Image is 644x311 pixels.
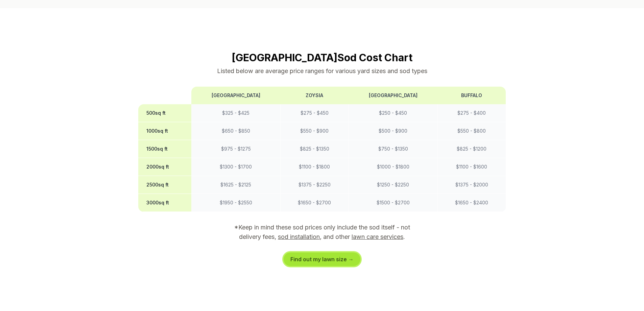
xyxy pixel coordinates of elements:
td: $ 275 - $ 400 [437,104,506,122]
td: $ 1300 - $ 1700 [191,158,280,176]
th: [GEOGRAPHIC_DATA] [191,87,280,104]
td: $ 550 - $ 800 [437,122,506,140]
td: $ 1375 - $ 2000 [437,176,506,194]
td: $ 1100 - $ 1800 [281,158,349,176]
td: $ 1500 - $ 2700 [349,194,437,212]
th: 500 sq ft [138,104,192,122]
td: $ 1375 - $ 2250 [281,176,349,194]
p: *Keep in mind these sod prices only include the sod itself - not delivery fees, , and other . [225,223,420,242]
th: Zoysia [281,87,349,104]
td: $ 750 - $ 1350 [349,140,437,158]
td: $ 550 - $ 900 [281,122,349,140]
th: Buffalo [437,87,506,104]
td: $ 650 - $ 850 [191,122,280,140]
td: $ 1650 - $ 2700 [281,194,349,212]
th: 2000 sq ft [138,158,192,176]
th: [GEOGRAPHIC_DATA] [349,87,437,104]
th: 2500 sq ft [138,176,192,194]
td: $ 825 - $ 1200 [437,140,506,158]
td: $ 325 - $ 425 [191,104,280,122]
td: $ 500 - $ 900 [349,122,437,140]
td: $ 1000 - $ 1800 [349,158,437,176]
a: sod installation [278,233,320,240]
h2: [GEOGRAPHIC_DATA] Sod Cost Chart [138,51,506,64]
a: lawn care services [352,233,403,240]
a: Find out my lawn size → [284,252,360,266]
td: $ 975 - $ 1275 [191,140,280,158]
th: 3000 sq ft [138,194,192,212]
td: $ 1250 - $ 2250 [349,176,437,194]
td: $ 1650 - $ 2400 [437,194,506,212]
th: 1500 sq ft [138,140,192,158]
td: $ 1100 - $ 1600 [437,158,506,176]
td: $ 250 - $ 450 [349,104,437,122]
td: $ 275 - $ 450 [281,104,349,122]
td: $ 1950 - $ 2550 [191,194,280,212]
p: Listed below are average price ranges for various yard sizes and sod types [138,66,506,76]
td: $ 825 - $ 1350 [281,140,349,158]
td: $ 1625 - $ 2125 [191,176,280,194]
th: 1000 sq ft [138,122,192,140]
